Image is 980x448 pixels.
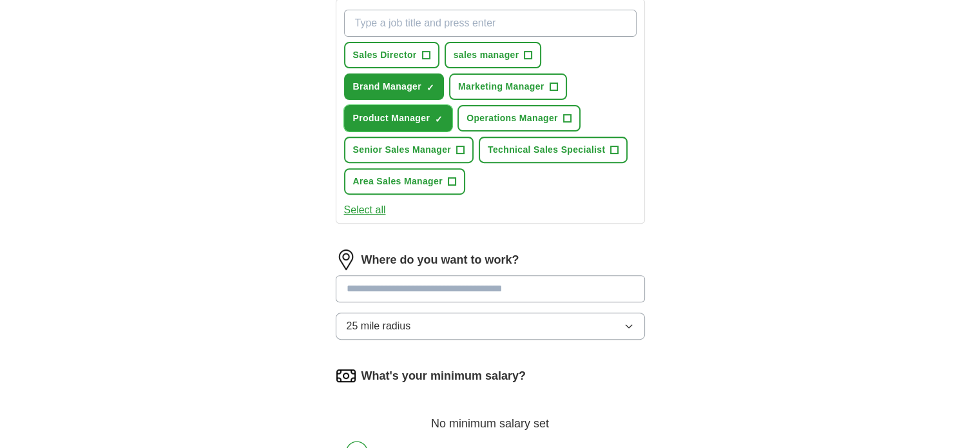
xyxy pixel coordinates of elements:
[466,112,558,125] span: Operations Manager
[435,114,443,124] span: ✓
[353,175,443,188] span: Area Sales Manager
[457,105,581,131] button: Operations Manager
[458,80,544,93] span: Marketing Manager
[361,367,526,385] label: What's your minimum salary?
[344,42,439,68] button: Sales Director
[336,249,356,270] img: location.png
[336,402,645,433] div: No minimum salary set
[344,10,637,37] input: Type a job title and press enter
[344,168,465,195] button: Area Sales Manager
[488,143,605,157] span: Technical Sales Specialist
[336,365,356,386] img: salary.png
[344,202,386,218] button: Select all
[427,83,434,93] span: ✓
[353,143,452,157] span: Senior Sales Manager
[353,48,417,62] span: Sales Director
[445,42,542,68] button: sales manager
[353,112,430,125] span: Product Manager
[344,137,474,163] button: Senior Sales Manager
[479,137,628,163] button: Technical Sales Specialist
[347,318,411,334] span: 25 mile radius
[361,251,519,269] label: Where do you want to work?
[449,73,567,100] button: Marketing Manager
[353,80,421,93] span: Brand Manager
[344,73,444,100] button: Brand Manager✓
[336,313,645,340] button: 25 mile radius
[454,48,519,62] span: sales manager
[344,105,453,131] button: Product Manager✓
